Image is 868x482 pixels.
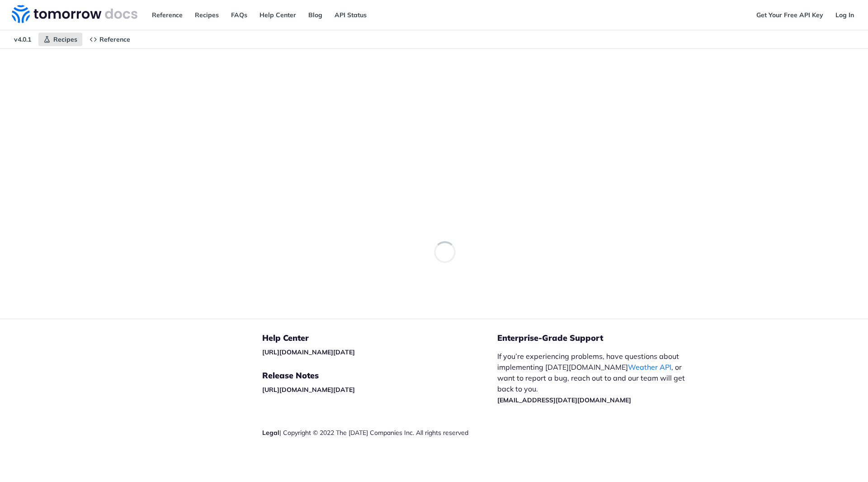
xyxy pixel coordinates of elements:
img: Tomorrow.io Weather API Docs [12,5,137,23]
a: [URL][DOMAIN_NAME][DATE] [262,348,355,356]
a: Reference [147,8,188,22]
a: [URL][DOMAIN_NAME][DATE] [262,386,355,394]
a: [EMAIL_ADDRESS][DATE][DOMAIN_NAME] [497,396,631,404]
a: Get Your Free API Key [751,8,828,22]
span: Recipes [53,35,77,43]
a: API Status [330,8,372,22]
a: Recipes [190,8,224,22]
a: Recipes [38,33,82,46]
a: Log In [830,8,859,22]
div: | Copyright © 2022 The [DATE] Companies Inc. All rights reserved [262,428,497,437]
h5: Enterprise-Grade Support [497,333,709,344]
a: Reference [85,33,135,46]
span: Reference [99,35,130,43]
h5: Release Notes [262,370,497,381]
a: Weather API [628,363,671,372]
p: If you’re experiencing problems, have questions about implementing [DATE][DOMAIN_NAME] , or want ... [497,351,694,405]
span: v4.0.1 [9,33,36,46]
a: Help Center [255,8,301,22]
h5: Help Center [262,333,497,344]
a: Legal [262,429,279,437]
a: Blog [303,8,327,22]
a: FAQs [226,8,252,22]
